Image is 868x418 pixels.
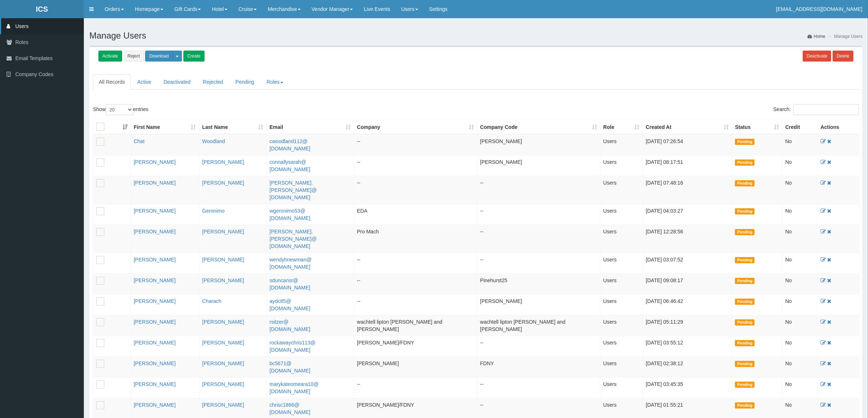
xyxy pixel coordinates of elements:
a: Edit [821,159,826,165]
a: Edit [821,319,826,325]
a: Deactivate [803,51,832,62]
td: [DATE] 07:26:54 [643,134,732,155]
td: -- [354,176,477,204]
th: Role: activate to sort column ascending [600,119,643,134]
a: Edit [821,360,826,366]
span: Pending [735,180,755,186]
td: [DATE] 02:38:12 [643,356,732,377]
a: [PERSON_NAME] [202,340,244,346]
td: Users [600,356,643,377]
a: wgeronimo53@[DOMAIN_NAME] [269,208,310,221]
select: Showentries [106,104,133,115]
a: [PERSON_NAME] [134,159,176,165]
td: [DATE] 04:03:27 [643,204,732,225]
input: Search: [793,104,859,115]
a: [PERSON_NAME] [134,208,176,214]
td: [PERSON_NAME]/FDNY [354,336,477,356]
span: Pending [735,229,755,235]
a: Edit [821,180,826,186]
a: Create [183,51,205,62]
td: Users [600,204,643,225]
td: Users [600,377,643,398]
a: Delete [827,208,831,214]
a: rockawaychris113@[DOMAIN_NAME] [269,340,315,353]
a: Rejected [197,74,229,90]
a: sduncansr@[DOMAIN_NAME] [269,277,310,291]
a: Delete [833,51,853,62]
td: No [782,315,818,336]
b: ICS [36,5,48,13]
td: No [782,225,818,253]
td: Users [600,225,643,253]
td: -- [354,377,477,398]
td: [DATE] 03:07:52 [643,253,732,273]
span: Pending [735,402,755,409]
span: Pending [735,382,755,388]
a: [PERSON_NAME].[PERSON_NAME]@[DOMAIN_NAME] [269,180,316,200]
td: [PERSON_NAME] [477,155,600,176]
a: Deactivated [158,74,196,90]
td: -- [354,134,477,155]
th: First Name: activate to sort column ascending [131,119,199,134]
a: [PERSON_NAME] [202,360,244,366]
td: -- [354,253,477,273]
td: No [782,134,818,155]
a: [PERSON_NAME].[PERSON_NAME]@[DOMAIN_NAME] [269,229,316,249]
a: wendyhnewman@[DOMAIN_NAME] [269,257,311,270]
a: [PERSON_NAME] [202,159,244,165]
a: [PERSON_NAME] [134,298,176,304]
a: Delete [827,340,831,346]
td: -- [477,377,600,398]
a: Delete [827,298,831,304]
td: [DATE] 09:08:17 [643,273,732,294]
a: Home [807,33,825,40]
td: -- [354,273,477,294]
span: Pending [735,139,755,145]
td: -- [354,294,477,315]
span: Pending [735,361,755,367]
a: [PERSON_NAME] [202,229,244,234]
a: Chat [134,138,145,144]
a: [PERSON_NAME] [134,381,176,387]
a: aydc85@[DOMAIN_NAME] [269,298,310,311]
a: [PERSON_NAME] [202,402,244,408]
a: All Records [93,74,131,90]
td: -- [354,155,477,176]
td: Users [600,134,643,155]
a: [PERSON_NAME] [134,229,176,234]
button: Download [145,51,172,62]
th: Created At: activate to sort column ascending [643,119,732,134]
td: No [782,294,818,315]
a: Delete [827,381,831,387]
a: Edit [821,229,826,234]
td: Users [600,155,643,176]
td: No [782,273,818,294]
a: Charach [202,298,222,304]
span: Roles [15,39,28,45]
td: [DATE] 06:46:42 [643,294,732,315]
h1: Manage Users [89,31,863,40]
a: [PERSON_NAME] [134,257,176,263]
a: Delete [827,229,831,234]
a: Delete [827,360,831,366]
td: [DATE] 03:55:12 [643,336,732,356]
td: EDA [354,204,477,225]
a: Edit [821,298,826,304]
a: Pending [230,74,260,90]
td: No [782,336,818,356]
a: Edit [821,277,826,283]
span: Pending [735,340,755,346]
td: -- [477,204,600,225]
a: [PERSON_NAME] [134,402,176,408]
a: Woodland [202,138,225,144]
span: Email Templates [15,55,52,61]
a: Activate [98,51,122,62]
td: No [782,176,818,204]
a: [PERSON_NAME] [202,381,244,387]
td: Users [600,336,643,356]
a: Edit [821,257,826,263]
span: Pending [735,208,755,214]
td: [DATE] 03:45:35 [643,377,732,398]
td: No [782,204,818,225]
td: Users [600,315,643,336]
